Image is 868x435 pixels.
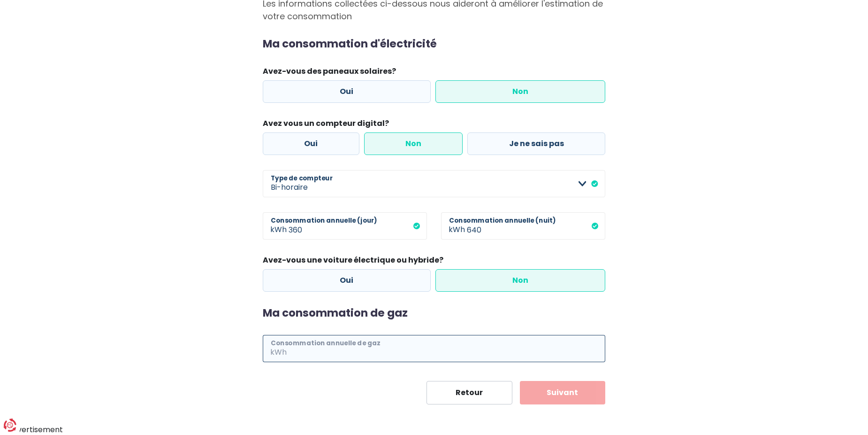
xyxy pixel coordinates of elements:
[435,269,606,292] label: Non
[263,132,359,155] label: Oui
[263,66,605,80] legend: Avez-vous des paneaux solaires?
[364,132,463,155] label: Non
[263,269,431,292] label: Oui
[467,132,605,155] label: Je ne sais pas
[263,38,605,51] h2: Ma consommation d'électricité
[263,335,289,362] span: kWh
[263,118,605,132] legend: Avez vous un compteur digital?
[263,307,605,320] h2: Ma consommation de gaz
[435,80,606,103] label: Non
[263,80,431,103] label: Oui
[263,212,289,240] span: kWh
[441,212,467,240] span: kWh
[520,381,606,404] button: Suivant
[426,381,512,404] button: Retour
[263,255,605,269] legend: Avez-vous une voiture électrique ou hybride?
